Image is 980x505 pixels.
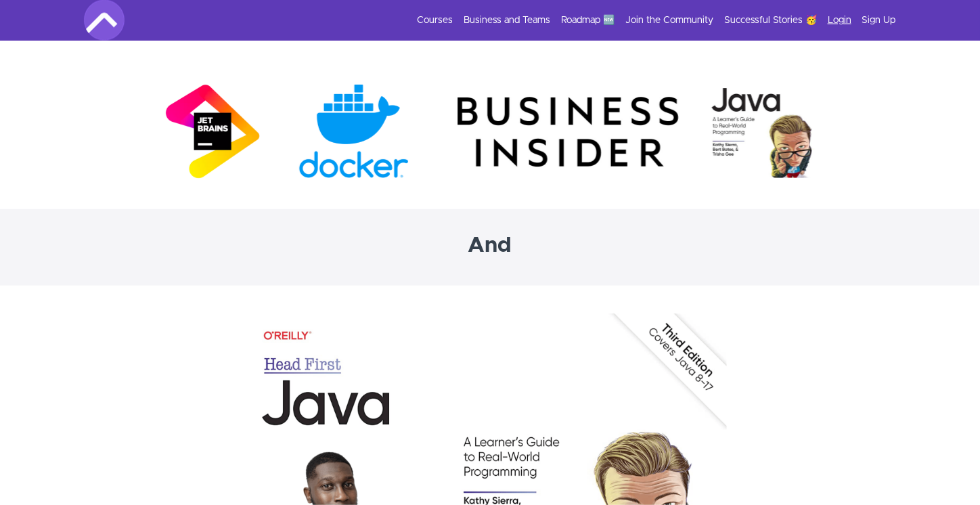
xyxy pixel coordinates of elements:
[625,14,713,27] a: Join the Community
[724,14,817,27] a: Successful Stories 🥳
[828,14,851,27] a: Login
[468,235,512,257] strong: And
[561,14,615,27] a: Roadmap 🆕
[464,14,550,27] a: Business and Teams
[862,14,896,27] a: Sign Up
[407,23,573,45] strong: As Featured on:
[417,14,453,27] a: Courses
